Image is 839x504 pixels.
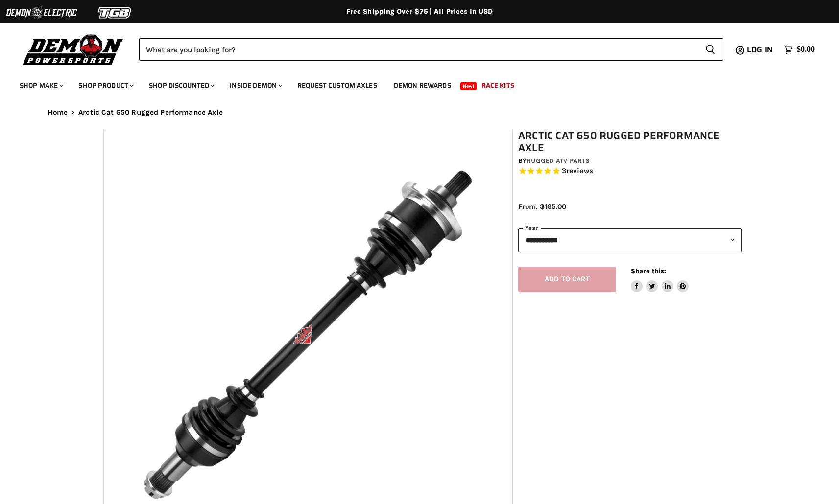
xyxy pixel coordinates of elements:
[12,75,69,95] a: Shop Make
[518,166,742,177] span: Rated 5.0 out of 5 stars 3 reviews
[566,167,593,176] span: reviews
[747,44,773,56] span: Log in
[12,71,812,95] ul: Main menu
[222,75,288,95] a: Inside Demon
[460,82,477,90] span: New!
[139,38,697,61] input: Search
[697,38,723,61] button: Search
[527,157,590,165] a: Rugged ATV Parts
[779,43,819,57] a: $0.00
[28,108,812,116] nav: Breadcrumbs
[5,3,78,22] img: Demon Electric Logo 2
[474,75,522,95] a: Race Kits
[631,267,666,275] span: Share this:
[48,108,68,116] a: Home
[142,75,220,95] a: Shop Discounted
[78,108,223,116] span: Arctic Cat 650 Rugged Performance Axle
[518,156,742,166] div: by
[518,202,566,211] span: From: $165.00
[386,75,458,95] a: Demon Rewards
[290,75,384,95] a: Request Custom Axles
[743,46,779,54] a: Log in
[28,7,812,16] div: Free Shipping Over $75 | All Prices In USD
[139,38,723,61] form: Product
[20,32,127,67] img: Demon Powersports
[518,130,742,154] h1: Arctic Cat 650 Rugged Performance Axle
[71,75,140,95] a: Shop Product
[631,267,689,293] aside: Share this:
[797,45,815,54] span: $0.00
[78,3,152,22] img: TGB Logo 2
[518,228,742,252] select: year
[562,167,593,176] span: 3 reviews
